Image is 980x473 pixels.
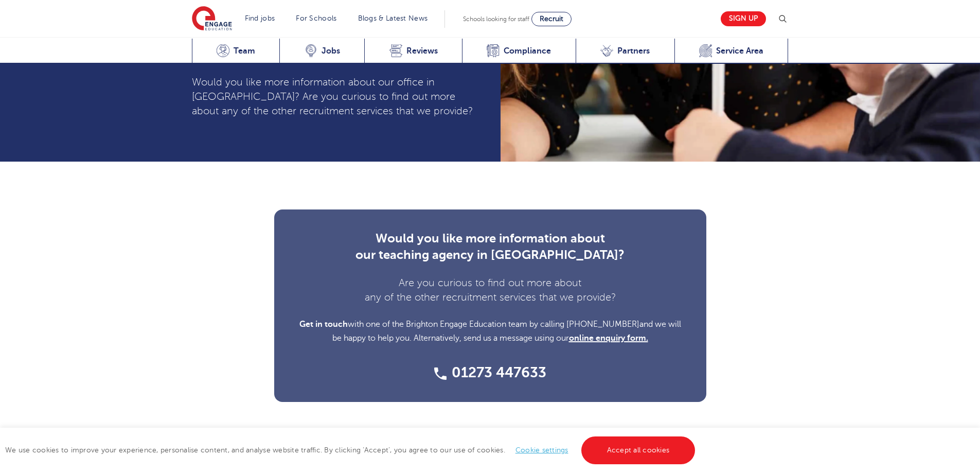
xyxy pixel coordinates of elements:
a: Partners [576,39,674,64]
span: Schools looking for staff [463,15,529,23]
span: Jobs [322,46,340,56]
span: and we will be happy to help you. Alternatively, send us a message using our [332,320,681,342]
a: Cookie settings [515,446,568,454]
a: Service Area [674,39,789,64]
a: For Schools [296,14,336,22]
a: Sign up [721,11,766,26]
h5: Are you curious to find out more about any of the other recruitment services that we provide? [295,276,686,305]
a: online enquiry form. [569,334,648,343]
a: Get in touch [299,320,348,329]
span: Team [234,46,255,56]
span: Compliance [504,46,551,56]
span: Service Area [716,46,763,56]
span: Would you like more information about our office in [GEOGRAPHIC_DATA]? Are you curious to find ou... [192,77,473,117]
a: Recruit [531,12,572,26]
a: Team [192,39,280,64]
a: Jobs [279,39,364,64]
span: Recruit [540,15,563,23]
span: with one of the Brighton Engage Education team by calling [PHONE_NUMBER] [348,320,639,329]
a: Reviews [364,39,462,64]
a: Compliance [462,39,576,64]
span: Partners [617,46,650,56]
h4: Would you like more information about our teaching agency in [GEOGRAPHIC_DATA]? [295,230,686,263]
a: Blogs & Latest News [358,14,428,22]
a: Accept all cookies [581,436,696,464]
span: We use cookies to improve your experience, personalise content, and analyse website traffic. By c... [5,446,698,454]
span: Reviews [406,46,438,56]
img: Engage Education [192,6,232,32]
a: 01273 447633 [434,365,546,380]
a: Find jobs [245,14,275,22]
